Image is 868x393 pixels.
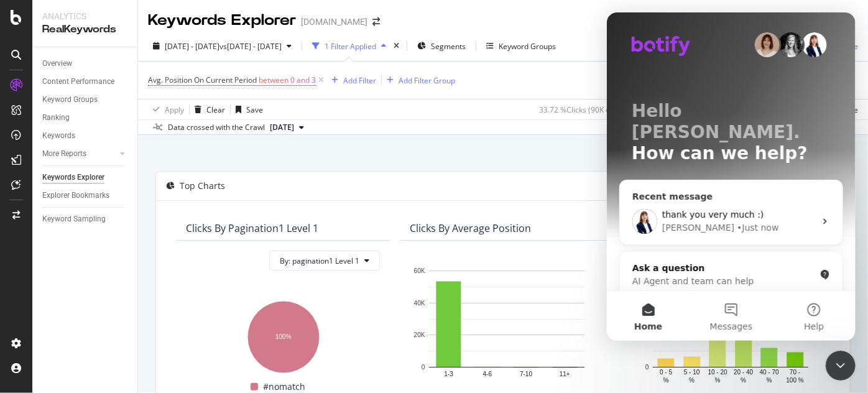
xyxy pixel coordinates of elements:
[42,93,98,106] div: Keyword Groups
[148,75,257,85] span: Avg. Position On Current Period
[42,213,129,226] a: Keyword Sampling
[741,377,746,384] text: %
[422,364,425,371] text: 0
[186,294,380,375] div: A chart.
[790,369,800,376] text: 70 -
[231,99,263,119] button: Save
[280,256,359,266] span: By: pagination1 Level 1
[414,332,425,339] text: 20K
[372,17,380,26] div: arrow-right-arrow-left
[42,57,129,70] a: Overview
[165,41,219,52] span: [DATE] - [DATE]
[42,111,129,124] a: Ranking
[42,171,104,184] div: Keywords Explorer
[399,75,455,86] div: Add Filter Group
[270,122,294,133] span: 2025 Jul. 26th
[42,147,116,160] a: More Reports
[520,371,532,378] text: 7-10
[382,73,455,88] button: Add Filter Group
[826,351,856,381] iframe: Intercom live chat
[410,264,604,386] svg: A chart.
[42,22,127,37] div: RealKeywords
[42,10,127,22] div: Analytics
[481,36,561,56] button: Keyword Groups
[607,12,856,341] iframe: Intercom live chat
[301,16,367,28] div: [DOMAIN_NAME]
[42,75,114,88] div: Content Performance
[42,75,129,88] a: Content Performance
[410,222,531,234] div: Clicks By Average Position
[148,36,297,56] button: [DATE] - [DATE]vs[DATE] - [DATE]
[246,104,263,115] div: Save
[325,41,376,52] div: 1 Filter Applied
[42,213,106,226] div: Keyword Sampling
[42,57,72,70] div: Overview
[787,377,804,384] text: 100 %
[767,377,772,384] text: %
[760,369,780,376] text: 40 - 70
[715,377,721,384] text: %
[190,99,225,119] button: Clear
[689,377,695,384] text: %
[708,369,728,376] text: 10 - 20
[148,99,184,119] button: Apply
[148,10,296,31] div: Keywords Explorer
[42,129,75,142] div: Keywords
[307,36,391,56] button: 1 Filter Applied
[660,369,672,376] text: 0 - 5
[42,189,129,202] a: Explorer Bookmarks
[269,251,380,270] button: By: pagination1 Level 1
[275,334,292,341] text: 100%
[444,371,453,378] text: 1-3
[186,222,318,234] div: Clicks By pagination1 Level 1
[391,40,402,52] div: times
[42,93,129,106] a: Keyword Groups
[663,377,669,384] text: %
[265,120,309,135] button: [DATE]
[42,147,86,160] div: More Reports
[168,122,265,133] div: Data crossed with the Crawl
[684,369,700,376] text: 5 - 10
[290,72,316,89] span: 0 and 3
[165,104,184,115] div: Apply
[42,111,70,124] div: Ranking
[259,75,289,85] span: between
[412,36,471,56] button: Segments
[206,104,225,115] div: Clear
[343,75,376,86] div: Add Filter
[42,171,129,184] a: Keywords Explorer
[414,300,425,307] text: 40K
[219,41,282,52] span: vs [DATE] - [DATE]
[414,267,425,274] text: 60K
[539,104,636,115] div: 33.72 % Clicks ( 90K on 266K )
[499,41,556,52] div: Keyword Groups
[180,180,225,192] div: Top Charts
[42,189,109,202] div: Explorer Bookmarks
[645,364,649,371] text: 0
[326,73,376,88] button: Add Filter
[483,371,492,378] text: 4-6
[560,371,570,378] text: 11+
